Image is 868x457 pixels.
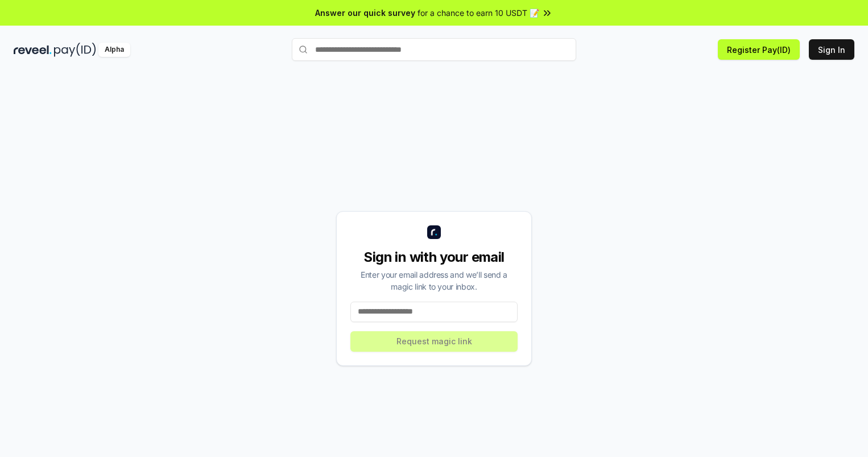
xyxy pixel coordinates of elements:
div: Enter your email address and we’ll send a magic link to your inbox. [350,269,518,293]
img: pay_id [54,43,96,57]
span: for a chance to earn 10 USDT 📝 [418,7,539,19]
span: Answer our quick survey [315,7,415,19]
img: reveel_dark [14,43,52,57]
button: Sign In [809,39,854,60]
div: Alpha [98,43,130,57]
button: Register Pay(ID) [718,39,800,60]
img: logo_small [427,225,441,239]
div: Sign in with your email [350,248,518,266]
